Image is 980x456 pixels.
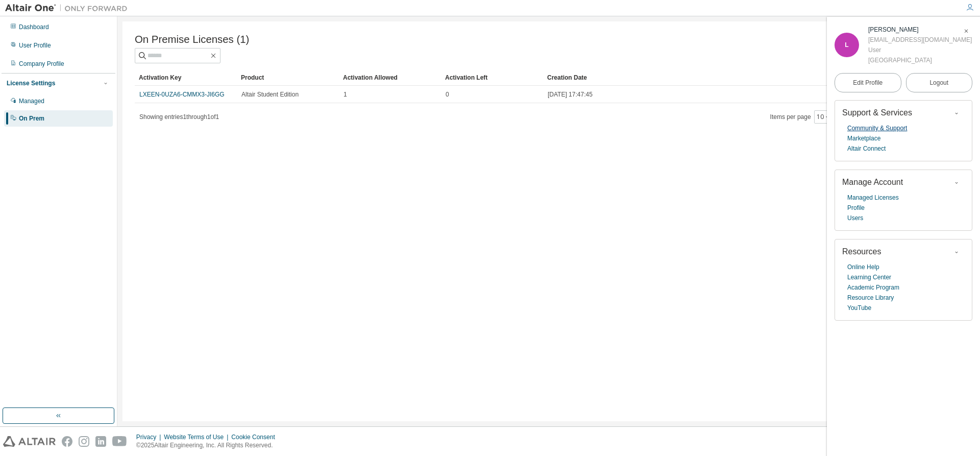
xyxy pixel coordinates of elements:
button: 10 [817,113,830,121]
div: Product [241,69,335,86]
img: facebook.svg [62,436,72,447]
span: Resources [842,247,881,256]
a: Online Help [847,262,879,272]
div: User Profile [19,41,51,50]
div: User [868,45,972,55]
a: YouTube [847,303,871,313]
span: L [845,41,848,49]
div: On Prem [19,114,44,123]
span: Logout [929,78,948,88]
a: Edit Profile [835,73,901,92]
span: On Premise Licenses (1) [135,34,249,45]
img: Altair One [5,3,133,13]
a: Altair Connect [847,143,886,154]
a: Community & Support [847,123,907,133]
div: Creation Date [547,69,918,86]
div: Activation Key [139,69,233,86]
div: Dashboard [19,23,49,31]
span: Edit Profile [853,79,883,87]
a: Profile [847,203,865,213]
div: License Settings [7,79,55,87]
div: Activation Left [445,69,539,86]
span: Support & Services [842,108,912,117]
div: [EMAIL_ADDRESS][DOMAIN_NAME] [868,35,972,45]
div: Website Terms of Use [164,433,231,441]
img: instagram.svg [79,436,89,447]
img: youtube.svg [112,436,127,447]
a: Resource Library [847,293,894,303]
div: Luis Cañedo [868,25,972,35]
div: [GEOGRAPHIC_DATA] [868,55,972,65]
a: Learning Center [847,272,891,282]
button: Logout [906,73,973,92]
a: Managed Licenses [847,193,899,203]
span: 0 [446,90,449,99]
div: Managed [19,97,44,105]
div: Activation Allowed [343,69,437,86]
div: Cookie Consent [231,433,281,441]
img: linkedin.svg [95,436,106,447]
span: Showing entries 1 through 1 of 1 [139,113,219,121]
a: Users [847,213,863,223]
a: LXEEN-0UZA6-CMMX3-JI6GG [139,91,225,98]
span: Altair Student Edition [241,90,299,99]
a: Academic Program [847,282,899,293]
div: Company Profile [19,60,64,68]
p: © 2025 Altair Engineering, Inc. All Rights Reserved. [136,441,281,450]
span: Manage Account [842,178,903,186]
span: 1 [344,90,347,99]
span: Items per page [770,110,833,124]
span: [DATE] 17:47:45 [548,90,593,99]
a: Marketplace [847,133,880,143]
div: Privacy [136,433,164,441]
img: altair_logo.svg [3,436,56,447]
